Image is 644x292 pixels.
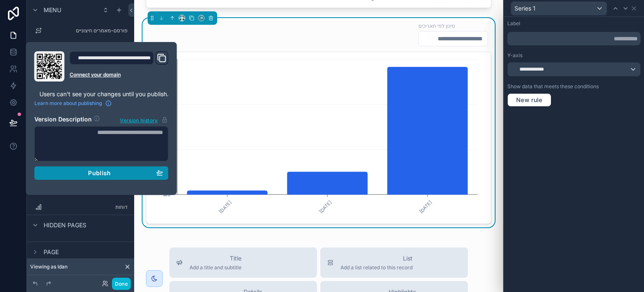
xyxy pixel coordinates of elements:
button: Version history [119,115,168,124]
tspan: ₪0 [163,191,171,197]
label: Label [507,20,520,27]
span: Page [44,248,59,256]
span: Hidden pages [44,221,86,229]
span: Add a title and subtitle [190,264,241,271]
button: ListAdd a list related to this record [320,247,468,278]
a: Learn more about publishing [34,100,112,107]
span: Add a list related to this record [340,264,413,271]
button: TitleAdd a title and subtitle [169,247,317,278]
label: סינון לפי תאריכים [418,22,455,29]
span: New rule [513,96,546,104]
button: Series 1 [511,1,607,16]
span: Viewing as Idan [30,263,68,270]
text: [DATE] [318,200,333,215]
text: [DATE] [218,200,233,215]
span: Publish [88,169,111,177]
h2: Version Description [34,115,92,124]
span: Series 1 [514,4,535,13]
span: Version history [120,116,158,124]
span: Title [190,254,241,263]
button: New rule [507,93,551,107]
button: Publish [34,166,169,180]
a: פורסם-מאמרים פנימיים [32,42,129,55]
text: [DATE] [418,200,433,215]
span: Learn more about publishing [34,100,102,107]
p: Users can't see your changes until you publish. [34,90,169,98]
button: Done [112,278,131,290]
a: Connect your domain [70,71,169,78]
label: Y-axis [507,52,522,59]
a: דוחות [32,200,129,214]
span: List [340,254,413,263]
div: chart [151,57,486,218]
span: Menu [44,6,61,14]
div: Domain and Custom Link [70,51,169,82]
a: פורסם-מאמרים חיצוניים [32,24,129,37]
label: Show data that meets these conditions [507,83,599,90]
label: דוחות [45,204,127,210]
label: פורסם-מאמרים חיצוניים [45,27,127,34]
